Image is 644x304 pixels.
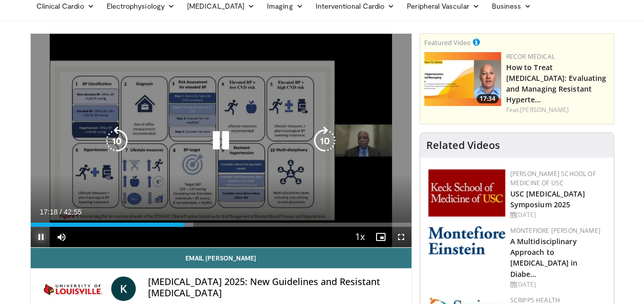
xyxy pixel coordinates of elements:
button: Pause [31,227,51,247]
button: Playback Rate [350,227,370,247]
div: [DATE] [510,210,606,220]
button: Enable picture-in-picture mode [370,227,391,247]
button: Fullscreen [391,227,411,247]
a: [PERSON_NAME] School of Medicine of USC [510,169,596,187]
button: Mute [51,227,72,247]
img: University of Louisville [39,276,107,301]
a: Email [PERSON_NAME] [31,248,411,268]
span: / [60,208,62,216]
h4: [MEDICAL_DATA] 2025: New Guidelines and Resistant [MEDICAL_DATA] [148,276,403,298]
div: Progress Bar [31,223,411,227]
a: [PERSON_NAME] [520,105,569,114]
a: How to Treat [MEDICAL_DATA]: Evaluating and Managing Resistant Hyperte… [506,62,607,104]
video-js: Video Player [31,34,411,248]
img: b0142b4c-93a1-4b58-8f91-5265c282693c.png.150x105_q85_autocrop_double_scale_upscale_version-0.2.png [428,226,505,254]
span: 17:18 [40,208,58,216]
img: 10cbd22e-c1e6-49ff-b90e-4507a8859fc1.jpg.150x105_q85_crop-smart_upscale.jpg [424,52,501,106]
a: Montefiore [PERSON_NAME] [510,226,600,235]
div: [DATE] [510,280,606,289]
a: A Multidisciplinary Approach to [MEDICAL_DATA] in Diabe… [510,236,578,278]
span: 17:34 [476,94,498,103]
small: Featured Video [424,38,471,47]
a: 17:34 [424,52,501,106]
a: USC [MEDICAL_DATA] Symposium 2025 [510,189,585,209]
h4: Related Videos [426,139,500,151]
a: Recor Medical [506,52,555,61]
div: Feat. [506,105,610,115]
a: K [111,276,136,301]
img: 7b941f1f-d101-407a-8bfa-07bd47db01ba.png.150x105_q85_autocrop_double_scale_upscale_version-0.2.jpg [428,169,505,216]
span: 42:55 [64,208,81,216]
